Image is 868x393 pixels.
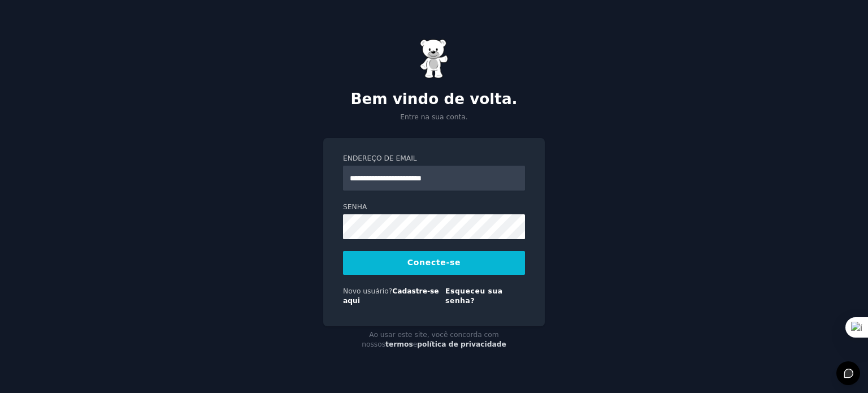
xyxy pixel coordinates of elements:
[385,340,413,348] a: termos
[343,203,367,211] font: Senha
[343,154,417,162] font: Endereço de email
[417,340,506,348] a: política de privacidade
[413,340,418,348] font: e
[407,258,461,267] font: Conecte-se
[420,39,448,79] img: Ursinho de goma
[445,287,503,305] a: Esqueceu sua senha?
[400,113,467,121] font: Entre na sua conta.
[350,90,517,107] font: Bem vindo de volta.
[343,287,392,295] font: Novo usuário?
[362,331,499,349] font: Ao usar este site, você concorda com nossos
[343,251,525,275] button: Conecte-se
